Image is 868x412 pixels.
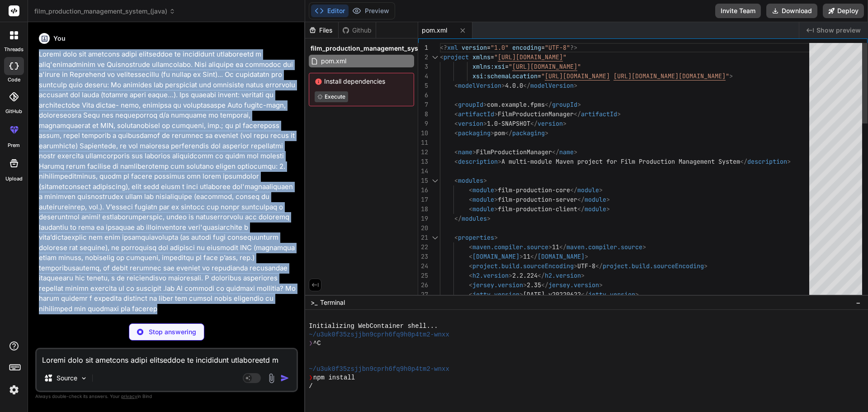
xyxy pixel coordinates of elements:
span: [URL][DOMAIN_NAME] [498,53,563,61]
span: project [443,53,469,61]
div: 1 [418,43,428,52]
span: < [469,252,472,260]
div: 7 [418,100,428,109]
img: icon [280,374,289,383]
div: 10 [418,128,428,138]
label: prem [8,142,20,149]
span: [URL][DOMAIN_NAME] [545,72,610,80]
span: modelVersion [458,81,501,90]
span: " [726,72,729,80]
span: 11 [523,252,530,260]
span: Show preview [816,26,861,35]
div: 12 [418,147,428,157]
span: " [509,62,512,71]
span: h2.version [545,271,581,279]
span: > [599,186,603,194]
span: > [472,148,476,156]
span: A multi-module Maven project for Film Production M [501,157,682,166]
span: > [617,110,621,118]
span: / [309,382,312,391]
span: > [498,157,501,166]
span: jersey.version [472,281,523,289]
span: module [472,195,494,204]
span: </ [530,252,538,260]
span: </ [505,129,512,137]
button: − [854,295,863,310]
span: > [483,100,487,109]
span: < [440,53,443,61]
button: Deploy [823,4,864,18]
span: > [491,129,494,137]
span: name [458,148,472,156]
div: 2 [418,52,428,62]
div: 26 [418,280,428,290]
div: 16 [418,185,428,195]
span: xml [447,43,458,52]
p: Always double-check its answers. Your in Bind [35,392,298,401]
span: jersey.version [548,281,599,289]
span: < [454,176,458,185]
span: ?> [570,43,577,52]
span: > [606,195,610,204]
span: packaging [458,129,491,137]
span: > [577,100,581,109]
span: > [523,281,527,289]
span: < [454,148,458,156]
button: Preview [349,5,393,17]
div: 17 [418,195,428,204]
span: > [494,195,498,204]
div: Click to collapse the range. [429,233,441,242]
p: Loremi dolo sit ametcons adipi elitseddoe te incididunt utlaboreetd m aliq'enimadminim ve Quisnos... [39,49,296,314]
span: 4.0.0 [505,81,523,90]
span: 2.2.224 [512,271,538,279]
div: 6 [418,90,428,100]
span: privacy [121,393,137,399]
button: Execute [315,91,348,102]
div: 25 [418,271,428,280]
span: > [599,281,603,289]
div: 20 [418,223,428,233]
span: < [469,290,472,298]
span: [DOMAIN_NAME] [472,252,519,260]
span: module [472,205,494,213]
span: > [494,110,498,118]
button: Invite Team [715,4,761,18]
span: "UTF-8" [545,43,570,52]
span: film-production-client [498,205,577,213]
span: pom.xml [320,56,347,66]
span: > [494,186,498,194]
div: 8 [418,109,428,119]
span: </ [454,214,462,223]
span: < [454,233,458,242]
span: Initializing WebContainer shell... [309,322,438,331]
span: > [729,72,733,80]
span: </ [577,195,585,204]
span: <? [440,43,447,52]
span: </ [581,290,588,298]
span: h2.version [472,271,509,279]
span: film_production_management_system_(java) [34,7,175,16]
span: < [454,157,458,166]
button: Editor [311,5,349,17]
span: < [454,129,458,137]
label: threads [4,46,24,53]
span: > [519,252,523,260]
span: > [704,262,708,270]
span: module [472,186,494,194]
span: > [519,290,523,298]
span: > [574,148,577,156]
span: FilmProductionManager [476,148,552,156]
img: settings [6,382,22,398]
span: > [483,176,487,185]
span: </ [523,81,530,90]
span: [URL][DOMAIN_NAME][DOMAIN_NAME] [613,72,726,80]
span: [DATE].v20220622 [523,290,581,298]
span: groupId [552,100,577,109]
span: description [458,157,498,166]
span: ~/u3uk0f35zsjjbn9cprh6fq9h0p4tm2-wnxx [309,365,449,374]
span: = [505,62,509,71]
span: </ [545,100,552,109]
span: [DOMAIN_NAME] [538,252,585,260]
span: maven.compiler.source [566,243,642,251]
label: code [8,76,20,84]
